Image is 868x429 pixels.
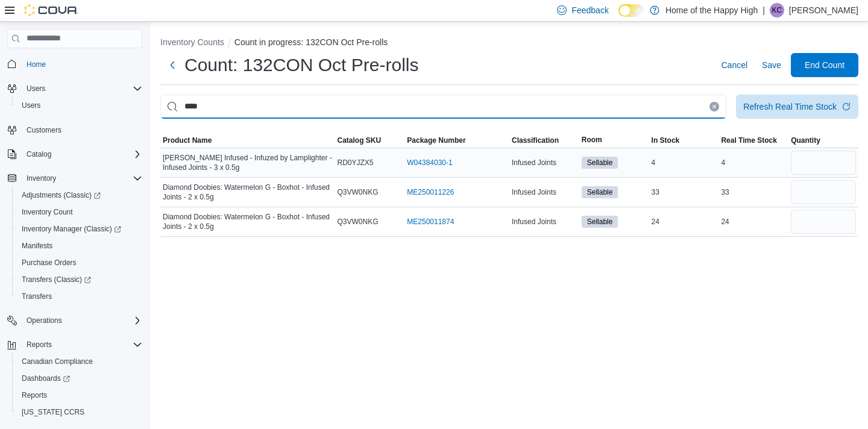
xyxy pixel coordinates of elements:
span: Transfers [22,292,52,301]
a: Adjustments (Classic) [17,188,105,202]
span: Manifests [22,241,52,251]
button: Reports [22,337,57,352]
span: Q3VW0NKG [338,217,379,227]
button: Product Name [160,133,335,148]
button: Operations [2,312,147,329]
span: Inventory Count [17,205,142,219]
button: Save [757,53,786,77]
a: Dashboards [17,371,75,386]
a: Inventory Manager (Classic) [17,222,126,236]
span: Transfers (Classic) [17,272,142,287]
span: Reports [22,390,47,400]
button: Inventory [22,171,61,186]
a: Customers [22,123,66,137]
a: ME250011874 [407,217,454,227]
div: 24 [719,214,788,229]
span: Adjustments (Classic) [22,190,101,200]
button: Catalog SKU [335,133,405,148]
button: Customers [2,121,147,139]
span: Purchase Orders [22,258,77,268]
span: Transfers [17,289,142,304]
span: Feedback [571,4,608,16]
span: In Stock [652,136,680,145]
span: Product Name [163,136,212,145]
a: Transfers (Classic) [12,271,147,288]
a: Transfers [17,289,57,304]
button: Manifests [12,237,147,254]
span: [PERSON_NAME] Infused - Infuzed by Lamplighter - Infused Joints - 3 x 0.5g [163,153,333,172]
span: Manifests [17,239,142,253]
div: Refresh Real Time Stock [743,101,837,113]
span: Home [22,57,142,72]
a: Manifests [17,239,57,253]
span: Room [582,135,602,145]
span: Sellable [587,187,613,198]
span: [US_STATE] CCRS [22,407,84,417]
div: 33 [649,185,719,199]
button: Cancel [716,53,752,77]
button: Package Number [404,133,509,148]
span: KC [772,3,782,17]
span: Inventory [22,171,142,186]
button: Users [2,80,147,97]
a: W04384030-1 [407,158,452,168]
a: Adjustments (Classic) [12,187,147,204]
button: Users [22,81,50,96]
div: 24 [649,214,719,229]
p: [PERSON_NAME] [789,3,858,17]
button: [US_STATE] CCRS [12,404,147,421]
p: Home of the Happy High [665,3,758,17]
span: Diamond Doobies: Watermelon G - Boxhot - Infused Joints - 2 x 0.5g [163,212,333,231]
button: Catalog [2,146,147,163]
span: Users [22,81,142,96]
span: Quantity [791,136,820,145]
span: Catalog SKU [338,136,382,145]
span: Users [17,98,142,113]
span: Sellable [587,216,613,227]
span: Customers [22,122,142,137]
button: In Stock [649,133,719,148]
button: Classification [509,133,579,148]
span: Dashboards [22,374,70,383]
button: Clear input [709,102,719,111]
button: Home [2,55,147,73]
button: Canadian Compliance [12,353,147,370]
a: Reports [17,388,52,402]
button: Catalog [22,147,56,161]
span: Users [22,101,40,110]
span: Package Number [407,136,465,145]
a: Transfers (Classic) [17,272,96,287]
button: Count in progress: 132CON Oct Pre-rolls [234,37,388,47]
span: Sellable [587,157,613,168]
button: Users [12,97,147,114]
span: Cancel [721,59,747,71]
button: Reports [12,387,147,404]
span: Q3VW0NKG [338,187,379,197]
span: Customers [27,125,61,135]
span: Inventory Count [22,207,73,217]
a: Inventory Manager (Classic) [12,221,147,237]
span: Canadian Compliance [22,357,93,366]
button: Inventory [2,170,147,187]
span: End Count [805,59,844,71]
button: Reports [2,336,147,353]
div: 33 [719,185,788,199]
span: Inventory Manager (Classic) [22,224,121,234]
a: Purchase Orders [17,255,81,270]
span: Dark Mode [618,17,619,17]
span: Purchase Orders [17,255,142,270]
button: Inventory Counts [160,37,224,47]
span: Operations [22,313,142,328]
span: Adjustments (Classic) [17,188,142,202]
span: Catalog [22,147,142,161]
span: Real Time Stock [721,136,776,145]
div: 4 [649,155,719,170]
span: Reports [27,340,52,349]
span: Canadian Compliance [17,354,142,369]
span: Infused Joints [512,217,556,227]
span: Washington CCRS [17,405,142,419]
button: Real Time Stock [719,133,788,148]
input: This is a search bar. After typing your query, hit enter to filter the results lower in the page. [160,95,726,119]
span: Operations [27,316,62,325]
span: Diamond Doobies: Watermelon G - Boxhot - Infused Joints - 2 x 0.5g [163,183,333,202]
